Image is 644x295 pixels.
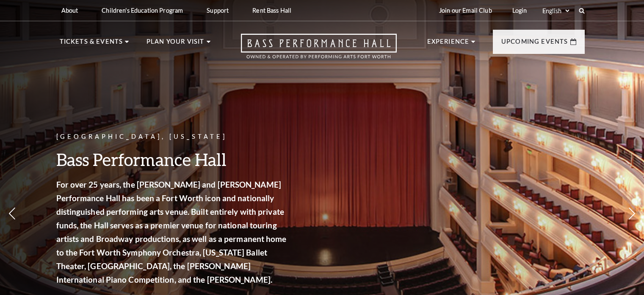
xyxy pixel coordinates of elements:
[207,7,229,14] p: Support
[146,37,205,52] p: Plan Your Visit
[252,7,291,14] p: Rent Bass Hall
[541,7,571,15] select: Select:
[56,149,289,170] h3: Bass Performance Hall
[427,37,470,52] p: Experience
[501,37,568,52] p: Upcoming Events
[61,7,78,14] p: About
[56,132,289,142] p: [GEOGRAPHIC_DATA], [US_STATE]
[102,7,183,14] p: Children's Education Program
[56,180,287,284] strong: For over 25 years, the [PERSON_NAME] and [PERSON_NAME] Performance Hall has been a Fort Worth ico...
[60,37,123,52] p: Tickets & Events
